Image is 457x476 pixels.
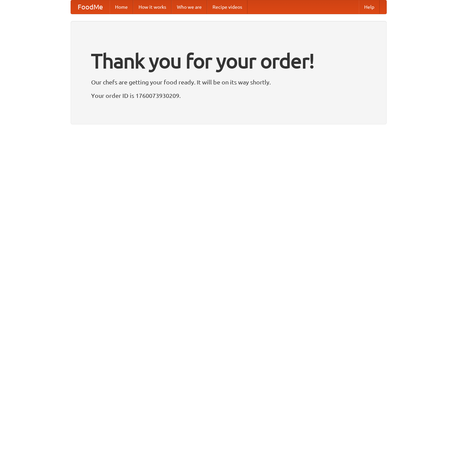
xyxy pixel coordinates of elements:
p: Your order ID is 1760073930209. [91,90,366,101]
a: How it works [133,0,172,14]
a: FoodMe [71,0,110,14]
p: Our chefs are getting your food ready. It will be on its way shortly. [91,77,366,87]
a: Help [359,0,380,14]
h1: Thank you for your order! [91,45,366,77]
a: Who we are [172,0,207,14]
a: Home [110,0,133,14]
a: Recipe videos [207,0,247,14]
